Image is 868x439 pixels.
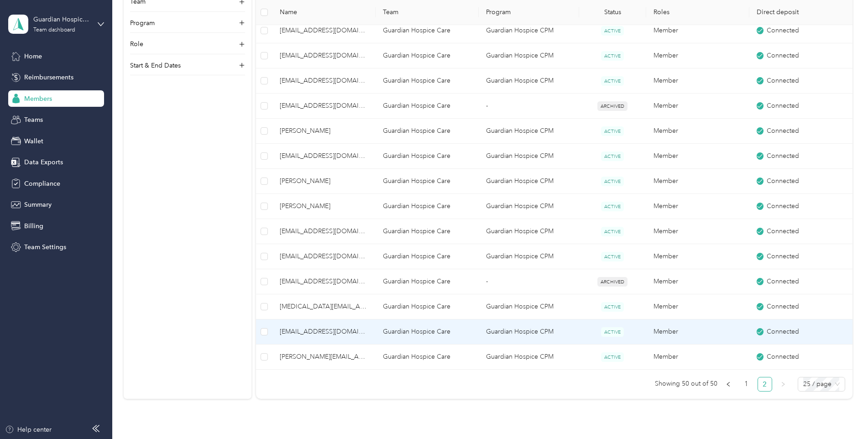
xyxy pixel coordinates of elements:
td: Guardian Hospice Care [376,169,479,194]
td: Member [646,269,749,294]
div: Team dashboard [33,27,75,33]
td: Guardian Hospice CPM [479,43,579,68]
span: ACTIVE [601,26,624,36]
td: Guardian Hospice CPM [479,18,579,43]
td: Guardian Hospice CPM [479,169,579,194]
td: Markisha Owens [272,194,376,219]
span: right [780,382,786,387]
span: Home [24,52,42,61]
span: Connected [767,101,799,111]
td: - [479,269,579,294]
span: [EMAIL_ADDRESS][DOMAIN_NAME] [280,76,368,86]
span: [EMAIL_ADDRESS][DOMAIN_NAME] [280,26,368,36]
span: ACTIVE [601,252,624,261]
p: Start & End Dates [130,61,181,70]
td: Guardian Hospice Care [376,18,479,43]
span: Members [24,94,52,104]
td: Guardian Hospice Care [376,144,479,169]
span: [PERSON_NAME][EMAIL_ADDRESS][DOMAIN_NAME] [280,352,368,362]
td: Member [646,345,749,370]
td: Member [646,94,749,119]
span: Connected [767,51,799,61]
td: Guardian Hospice CPM [479,244,579,269]
td: inaijalee24@gmail.com [272,43,376,68]
td: Member [646,294,749,319]
span: Connected [767,277,799,287]
td: Guardian Hospice CPM [479,319,579,345]
span: Compliance [24,179,60,188]
td: Marion Merriweather [272,119,376,144]
iframe: Everlance-gr Chat Button Frame [817,388,868,439]
a: 1 [740,377,753,391]
span: [EMAIL_ADDRESS][DOMAIN_NAME] [280,101,368,111]
p: Program [130,18,155,28]
td: nguyselena@gmail.com [272,68,376,94]
td: Member [646,319,749,345]
button: Help center [5,425,52,434]
td: Guardian Hospice Care [376,269,479,294]
td: Guardian Hospice CPM [479,219,579,244]
td: myah201@gmail.com [272,94,376,119]
td: - [479,94,579,119]
td: lrein@guardianhospicepa.com [272,244,376,269]
span: Connected [767,26,799,36]
td: Member [646,194,749,219]
span: ACTIVE [601,327,624,337]
span: Connected [767,201,799,211]
span: [EMAIL_ADDRESS][DOMAIN_NAME] [280,151,368,161]
button: left [721,377,736,392]
td: Guardian Hospice CPM [479,294,579,319]
span: Teams [24,115,43,125]
button: right [776,377,790,392]
a: 2 [758,377,772,391]
span: ACTIVE [601,352,624,362]
span: Name [280,9,368,16]
td: Guardian Hospice CPM [479,345,579,370]
span: [EMAIL_ADDRESS][DOMAIN_NAME] [280,251,368,261]
span: ACTIVE [601,227,624,236]
span: [EMAIL_ADDRESS][DOMAIN_NAME] [280,327,368,337]
span: Wallet [24,136,43,146]
span: [PERSON_NAME] [280,176,368,186]
td: Guardian Hospice CPM [479,119,579,144]
td: yolandawharton@gmail.com [272,144,376,169]
td: Guardian Hospice Care [376,119,479,144]
td: kimberly.wilson68@yahoo.com [272,345,376,370]
span: Connected [767,76,799,86]
span: ACTIVE [601,152,624,161]
span: Connected [767,151,799,161]
div: Guardian Hospice Care [33,15,90,24]
span: ACTIVE [601,126,624,136]
span: ACTIVE [601,202,624,211]
span: [EMAIL_ADDRESS][DOMAIN_NAME] [280,51,368,61]
td: Guardian Hospice Care [376,244,479,269]
td: reciaj25@gmail.com [272,18,376,43]
span: Data Exports [24,157,63,167]
td: Guardian Hospice Care [376,194,479,219]
td: Guardian Hospice Care [376,319,479,345]
td: Guardian Hospice Care [376,68,479,94]
span: Billing [24,221,43,231]
li: Next Page [776,377,790,392]
span: ARCHIVED [597,101,627,111]
td: kyra_oh32@yahoo.com [272,294,376,319]
td: adabyautumn@gmail.com [272,269,376,294]
span: [MEDICAL_DATA][EMAIL_ADDRESS][DOMAIN_NAME] [280,302,368,312]
td: Guardian Hospice CPM [479,194,579,219]
div: Page Size [798,377,845,392]
td: Member [646,18,749,43]
td: Member [646,169,749,194]
td: kiernanriley4@gmail.com [272,219,376,244]
td: Guardian Hospice Care [376,345,479,370]
td: Gina Mattern [272,169,376,194]
span: ACTIVE [601,76,624,86]
span: Showing 50 out of 50 [655,377,717,391]
span: [PERSON_NAME] [280,201,368,211]
td: Guardian Hospice CPM [479,68,579,94]
td: Guardian Hospice Care [376,43,479,68]
span: ACTIVE [601,177,624,186]
td: melissarosario30@gmail.com [272,319,376,345]
span: Summary [24,200,52,209]
td: Member [646,244,749,269]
